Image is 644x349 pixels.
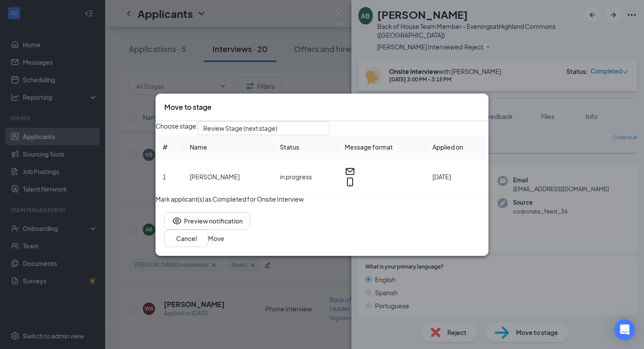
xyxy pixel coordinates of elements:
th: Status [273,135,338,159]
td: [PERSON_NAME] [183,159,273,195]
h3: Move to stage [164,102,212,112]
span: Choose stage: [156,121,198,135]
p: Mark applicant(s) as Completed for Onsite Interview [156,195,488,203]
th: Applied on [425,135,488,159]
div: Open Intercom Messenger [614,319,635,340]
button: EyePreview notification [164,212,250,230]
th: Message format [338,135,425,159]
svg: MobileSms [345,177,355,187]
span: Review Stage (next stage) [203,122,277,135]
td: in progress [273,159,338,195]
button: Cancel [164,230,208,247]
button: Move [208,234,224,243]
svg: Email [345,166,355,177]
svg: Eye [172,216,182,226]
th: Name [183,135,273,159]
td: [DATE] [425,159,488,195]
th: # [156,135,183,159]
span: 1 [163,173,166,181]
